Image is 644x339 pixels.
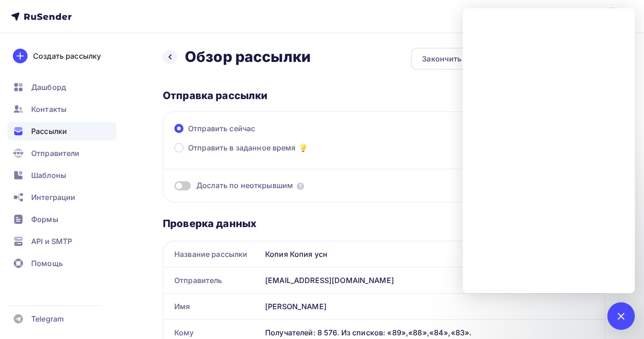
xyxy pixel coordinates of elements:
span: Рассылки [31,126,67,137]
div: [PERSON_NAME] [261,294,605,319]
div: Отправитель [163,267,261,293]
a: Формы [7,210,117,228]
span: Дашборд [31,82,66,93]
div: Получателей: 8 576. Из списков: «89»,«88»,«84»,«83». [265,327,594,338]
span: API и SMTP [31,236,72,247]
span: Контакты [31,104,67,115]
span: Дослать по неоткрывшим [196,180,293,191]
a: Отправители [7,144,117,162]
span: Отправители [31,148,80,159]
div: Проверка данных [163,217,605,230]
span: Telegram [31,313,64,324]
div: Название рассылки [163,241,261,267]
span: Интеграции [31,192,75,203]
div: Создать рассылку [33,50,101,61]
a: Шаблоны [7,166,117,184]
span: Отправить сейчас [188,123,255,134]
a: Контакты [7,100,117,118]
div: Отправка рассылки [163,89,605,102]
h2: Обзор рассылки [185,48,311,66]
span: Отправить в заданное время [188,142,296,153]
div: Копия Копия усн [261,241,605,267]
div: [EMAIL_ADDRESS][DOMAIN_NAME] [261,267,605,293]
a: Дашборд [7,78,117,96]
a: Рассылки [7,122,117,140]
div: Закончить позже [422,53,487,64]
div: Имя [163,294,261,319]
span: Шаблоны [31,170,66,181]
span: Помощь [31,258,63,269]
span: Формы [31,214,58,225]
a: [EMAIL_ADDRESS][DOMAIN_NAME] [486,7,633,26]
